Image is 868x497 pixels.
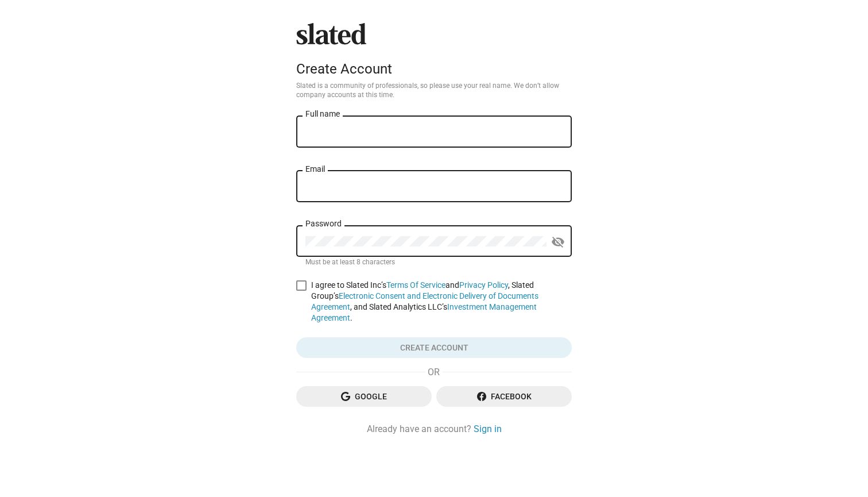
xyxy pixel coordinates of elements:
button: Facebook [436,386,572,407]
mat-icon: visibility_off [551,233,565,251]
span: I agree to Slated Inc’s and , Slated Group’s , and Slated Analytics LLC’s . [311,280,572,323]
span: Facebook [445,386,563,407]
button: Google [296,386,432,407]
button: Show password [547,230,569,253]
a: Sign in [474,423,502,435]
a: Terms Of Service [386,280,445,290]
a: Electronic Consent and Electronic Delivery of Documents Agreement [311,291,538,311]
mat-hint: Must be at least 8 characters [305,258,395,267]
p: Slated is a community of professionals, so please use your real name. We don’t allow company acco... [296,82,572,100]
span: Google [305,386,423,407]
a: Privacy Policy [459,280,508,290]
div: Already have an account? [296,423,572,435]
sl-branding: Create Account [296,23,572,82]
div: Create Account [296,61,572,77]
